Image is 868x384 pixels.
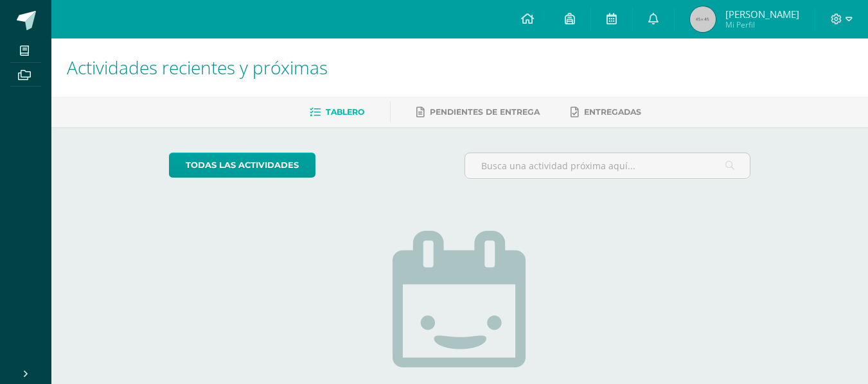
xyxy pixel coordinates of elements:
[725,19,799,30] span: Mi Perfil
[571,102,641,122] a: Entregadas
[725,8,799,21] span: [PERSON_NAME]
[416,102,540,122] a: Pendientes de entrega
[326,107,364,117] span: Tablero
[310,102,364,122] a: Tablero
[465,153,750,178] input: Busca una actividad próxima aquí...
[169,153,315,178] a: todas las Actividades
[430,107,540,117] span: Pendientes de entrega
[690,6,716,32] img: 45x45
[67,55,328,79] span: Actividades recientes y próximas
[584,107,641,117] span: Entregadas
